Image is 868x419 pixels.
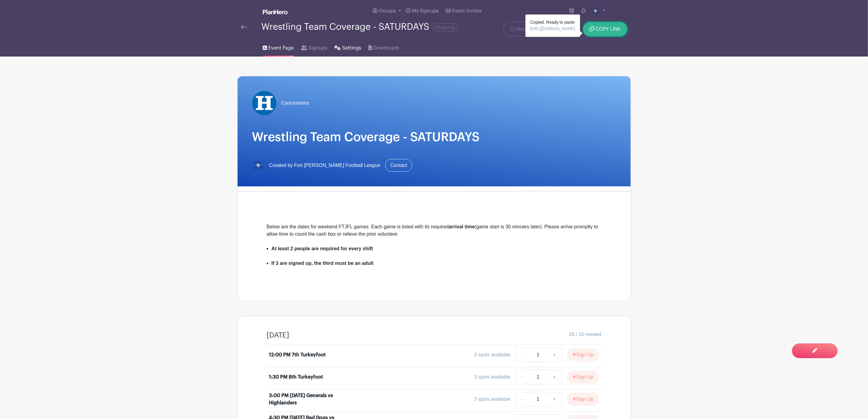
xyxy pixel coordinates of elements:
a: + [547,370,562,384]
button: Sign Up [567,348,599,361]
div: 3 spots available [474,396,510,403]
div: 3 spots available [474,373,510,381]
div: 12:00 PM 7th Turkeyfoot [269,351,326,358]
span: Ongoing [432,23,458,31]
a: - [515,392,529,407]
img: back-arrow-29a5d9b10d5bd6ae65dc969a981735edf675c4d7a1fe02e03b50dbd4ba3cdb55.svg [241,25,247,29]
div: Copied. Ready to paste [526,15,580,37]
img: 2.png [252,159,264,171]
a: + [547,392,562,407]
button: Sign Up [567,393,599,406]
strong: At least 2 people are required for every shift [272,246,373,251]
span: Message [516,26,536,33]
a: Downloads [369,37,399,57]
span: Downloads [373,44,399,52]
a: Event Page [263,37,294,57]
div: Wrestling Team Coverage - SATURDAYS [262,22,458,32]
a: + [547,348,562,362]
span: Signups [308,44,327,52]
div: 3:00 PM [DATE] Generals vs Highlanders [269,392,345,407]
img: blob.png [252,91,276,115]
h1: Wrestling Team Coverage - SATURDAYS [252,130,616,144]
button: Sign Up [567,371,599,383]
span: Settings [342,44,361,52]
a: - [515,348,529,362]
span: My Signups [412,9,439,13]
span: COPY LINK [596,27,621,32]
span: Created by Fort [PERSON_NAME] Football League [269,162,380,169]
a: Contact [385,159,412,172]
a: - [515,370,529,384]
strong: arrival time [449,224,475,229]
span: Event Page [268,44,294,52]
span: 18 / 18 needed [569,331,602,338]
a: Message [503,22,542,36]
div: 1:30 PM 8th Turkeyfoot [269,373,323,381]
span: [URL][DOMAIN_NAME] [530,26,575,31]
h4: [DATE] [267,331,290,340]
div: 3 spots available [474,351,510,358]
img: 2.png [591,6,600,16]
a: Signups [301,37,327,57]
span: Event Invites [452,9,482,13]
span: Concessions [281,99,309,107]
strong: If 3 are signed up, the third must be an adult [272,261,374,266]
a: Settings [335,37,361,57]
img: logo_white-6c42ec7e38ccf1d336a20a19083b03d10ae64f83f12c07503d8b9e83406b4c7d.svg [263,9,288,14]
div: Below are the dates for weekend FTJFL games. Each game is listed with its required (game start is... [267,223,602,245]
button: COPY LINK [583,22,627,36]
span: Groups [379,9,396,13]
